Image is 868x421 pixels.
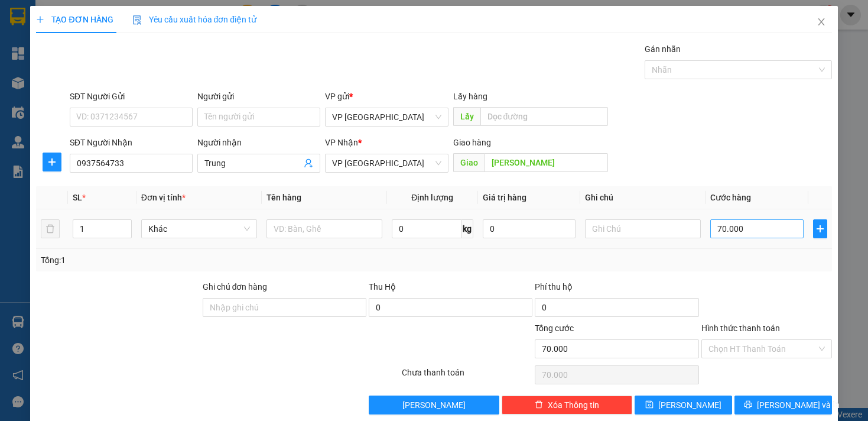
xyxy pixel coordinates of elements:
[203,298,366,317] input: Ghi chú đơn hàng
[817,17,826,27] span: close
[266,219,382,238] input: VD: Bàn, Ghế
[813,219,827,238] button: plus
[197,136,320,149] div: Người nhận
[502,396,632,414] button: deleteXóa Thông tin
[480,107,608,126] input: Dọc đường
[453,138,491,147] span: Giao hàng
[43,157,61,167] span: plus
[485,153,608,172] input: Dọc đường
[401,366,534,387] div: Chưa thanh toán
[535,280,698,298] div: Phí thu hộ
[535,400,543,410] span: delete
[585,219,701,238] input: Ghi Chú
[332,154,441,172] span: VP Lộc Ninh
[645,400,654,410] span: save
[402,399,466,412] span: [PERSON_NAME]
[701,323,780,333] label: Hình thức thanh toán
[461,219,473,238] span: kg
[36,15,44,24] span: plus
[70,90,193,103] div: SĐT Người Gửi
[369,396,499,414] button: [PERSON_NAME]
[805,6,838,39] button: Close
[73,193,82,202] span: SL
[453,107,480,126] span: Lấy
[483,219,576,238] input: 0
[453,92,487,101] span: Lấy hàng
[757,399,840,412] span: [PERSON_NAME] và In
[132,15,142,25] img: icon
[658,399,721,412] span: [PERSON_NAME]
[141,193,186,202] span: Đơn vị tính
[132,15,257,24] span: Yêu cầu xuất hóa đơn điện tử
[70,136,193,149] div: SĐT Người Nhận
[197,90,320,103] div: Người gửi
[266,193,301,202] span: Tên hàng
[41,254,336,267] div: Tổng: 1
[148,220,250,238] span: Khác
[325,90,448,103] div: VP gửi
[304,158,313,168] span: user-add
[332,108,441,126] span: VP Sài Gòn
[203,282,268,292] label: Ghi chú đơn hàng
[325,138,358,147] span: VP Nhận
[744,400,752,410] span: printer
[41,219,60,238] button: delete
[369,282,396,292] span: Thu Hộ
[580,186,706,209] th: Ghi chú
[36,15,113,24] span: TẠO ĐƠN HÀNG
[535,323,574,333] span: Tổng cước
[814,224,827,234] span: plus
[453,153,485,172] span: Giao
[411,193,453,202] span: Định lượng
[483,193,526,202] span: Giá trị hàng
[43,153,61,171] button: plus
[710,193,751,202] span: Cước hàng
[645,44,681,54] label: Gán nhãn
[548,399,599,412] span: Xóa Thông tin
[734,396,832,414] button: printer[PERSON_NAME] và In
[635,396,732,414] button: save[PERSON_NAME]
